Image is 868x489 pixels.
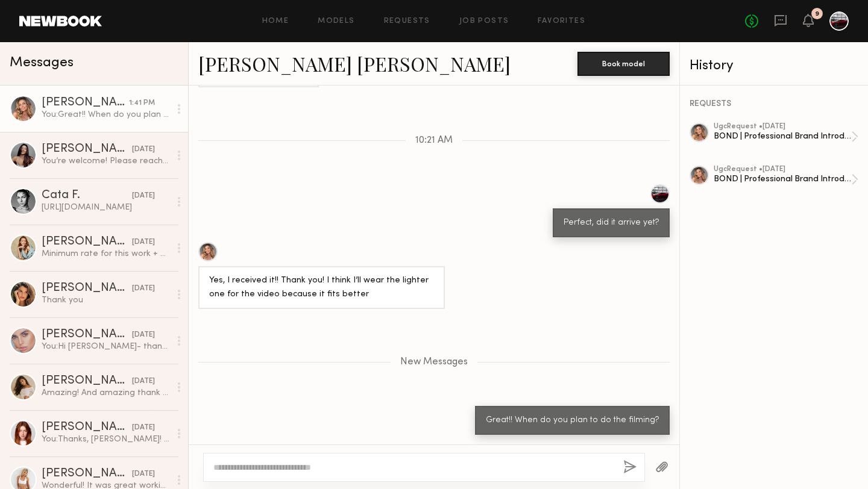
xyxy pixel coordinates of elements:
div: [DATE] [132,376,155,387]
div: [PERSON_NAME] [42,282,132,294]
div: [PERSON_NAME] [42,375,132,387]
div: REQUESTS [690,100,858,108]
div: You: Hi [PERSON_NAME]- thank you so much! It was great working with you :) [42,341,170,352]
div: Cata F. [42,190,132,202]
a: Home [262,17,289,25]
div: You: Great!! When do you plan to do the filming? [42,109,170,120]
div: You: Thanks, [PERSON_NAME]! It was a pleasure working with you! :) Also, if you'd like to join ou... [42,434,170,445]
div: Great!! When do you plan to do the filming? [486,414,659,428]
a: Models [318,17,354,25]
div: [PERSON_NAME] [42,236,132,248]
div: [DATE] [132,237,155,248]
div: BOND | Professional Brand Introduction Video [714,173,851,185]
a: Book model [577,58,670,68]
div: [PERSON_NAME] [PERSON_NAME] [42,97,129,109]
a: Job Posts [459,17,509,25]
div: You’re welcome! Please reach out if any other opportunities arise or you’d like some more videos ... [42,155,170,167]
div: [DATE] [132,422,155,434]
div: [PERSON_NAME] [42,422,132,434]
div: ugc Request • [DATE] [714,123,851,131]
a: ugcRequest •[DATE]BOND | Professional Brand Introduction Video [714,123,858,151]
div: [PERSON_NAME] [42,329,132,341]
a: Favorites [538,17,585,25]
div: ugc Request • [DATE] [714,166,851,173]
div: Minimum rate for this work + usage is 2K [42,248,170,260]
a: Requests [384,17,430,25]
div: [DATE] [132,144,155,155]
a: [PERSON_NAME] [PERSON_NAME] [198,51,511,76]
button: Book model [577,52,670,76]
span: Messages [10,56,74,70]
div: [PERSON_NAME] [42,143,132,155]
div: 1:41 PM [129,98,155,109]
span: New Messages [400,357,468,367]
div: History [690,59,858,73]
div: Amazing! And amazing thank you! [42,387,170,399]
div: Perfect, did it arrive yet? [564,216,659,230]
span: 10:21 AM [415,135,453,146]
a: ugcRequest •[DATE]BOND | Professional Brand Introduction Video [714,166,858,193]
div: [DATE] [132,190,155,202]
div: [DATE] [132,283,155,294]
div: [DATE] [132,469,155,480]
div: [URL][DOMAIN_NAME] [42,202,170,213]
div: Thank you [42,294,170,306]
div: 9 [815,11,819,17]
div: Yes, I received it!! Thank you! I think I’ll wear the lighter one for the video because it fits b... [209,274,434,302]
div: [PERSON_NAME] [42,468,132,480]
div: BOND | Professional Brand Introduction Video [714,131,851,142]
div: [DATE] [132,329,155,341]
